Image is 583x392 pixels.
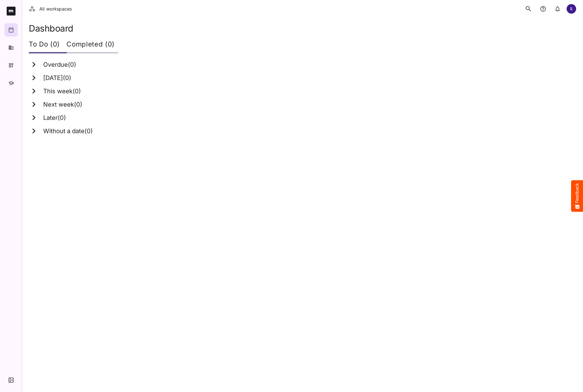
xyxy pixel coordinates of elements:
[571,180,583,212] button: Feedback
[552,3,563,15] button: notifications
[29,37,66,53] div: To Do (0)
[43,74,71,82] h3: [DATE] ( 0 )
[566,4,576,14] div: S
[43,61,76,68] h3: Overdue ( 0 )
[43,128,93,135] h3: Without a date ( 0 )
[523,3,534,15] button: search
[538,3,549,15] button: notifications
[43,88,81,95] h3: This week ( 0 )
[43,101,82,108] h3: Next week ( 0 )
[43,114,66,122] h3: Later ( 0 )
[66,37,118,53] div: Completed (0)
[29,23,576,33] h1: Dashboard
